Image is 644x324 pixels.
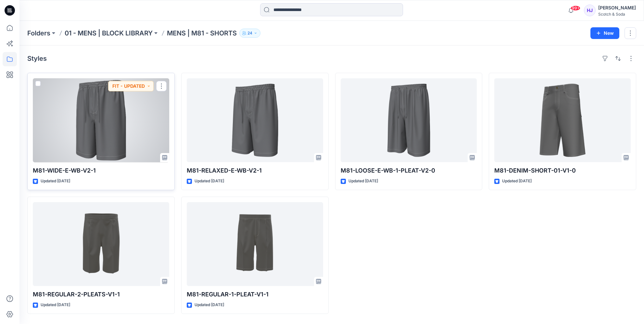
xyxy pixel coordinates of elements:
[494,166,631,175] p: M81-DENIM-SHORT-01-V1-0
[494,78,631,162] a: M81-DENIM-SHORT-01-V1-0
[27,29,50,38] a: Folders
[41,302,70,308] p: Updated [DATE]
[584,5,596,16] div: HJ
[195,178,224,185] p: Updated [DATE]
[239,29,260,38] button: 24
[187,202,323,286] a: M81-REGULAR-1-PLEAT-V1-1
[33,166,169,175] p: M81-WIDE-E-WB-V2-1
[187,290,323,299] p: M81-REGULAR-1-PLEAT-V1-1
[590,27,619,39] button: New
[33,290,169,299] p: M81-REGULAR-2-PLEATS-V1-1
[247,30,252,37] p: 24
[195,302,224,308] p: Updated [DATE]
[348,178,378,185] p: Updated [DATE]
[27,55,47,62] h4: Styles
[187,166,323,175] p: M81-RELAXED-E-WB-V2-1
[598,4,636,12] div: [PERSON_NAME]
[65,29,153,38] a: 01 - MENS | BLOCK LIBRARY
[187,78,323,162] a: M81-RELAXED-E-WB-V2-1
[341,78,477,162] a: M81-LOOSE-E-WB-1-PLEAT-V2-0
[598,12,636,17] div: Scotch & Soda
[167,29,237,38] p: MENS | M81 - SHORTS
[502,178,532,185] p: Updated [DATE]
[33,78,169,162] a: M81-WIDE-E-WB-V2-1
[341,166,477,175] p: M81-LOOSE-E-WB-1-PLEAT-V2-0
[33,202,169,286] a: M81-REGULAR-2-PLEATS-V1-1
[571,6,580,11] span: 99+
[41,178,70,185] p: Updated [DATE]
